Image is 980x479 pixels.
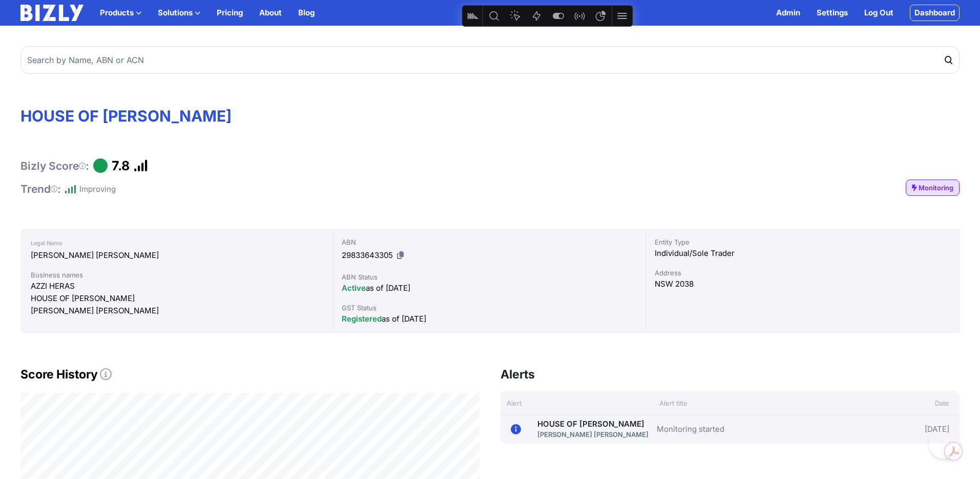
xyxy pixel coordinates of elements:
[100,7,141,19] button: Products
[876,420,949,440] div: [DATE]
[217,7,243,19] a: Pricing
[776,7,800,19] a: Admin
[655,268,951,278] div: Address
[342,314,382,324] span: Registered
[31,292,323,305] div: HOUSE OF [PERSON_NAME]
[79,183,116,195] div: Improving
[537,429,649,440] div: [PERSON_NAME] [PERSON_NAME]
[112,158,130,173] h1: 7.8
[342,282,638,294] div: as of [DATE]
[655,247,951,260] div: Individual/Sole Trader
[20,159,89,173] h1: Bizly Score :
[929,428,960,458] iframe: Toggle Customer Support
[817,7,848,19] a: Settings
[20,107,960,125] h1: HOUSE OF [PERSON_NAME]
[906,179,960,196] a: Monitoring
[31,280,323,292] div: AZZI HERAS
[31,270,323,280] div: Business names
[342,237,638,247] div: ABN
[20,46,960,74] input: Search by Name, ABN or ACN
[342,303,638,313] div: GST Status
[342,250,393,260] span: 29833643305
[655,278,951,290] div: NSW 2038
[342,272,638,282] div: ABN Status
[259,7,282,19] a: About
[31,305,323,317] div: [PERSON_NAME] [PERSON_NAME]
[20,182,61,196] h1: Trend :
[919,183,953,193] span: Monitoring
[501,366,535,383] h3: Alerts
[342,313,638,325] div: as of [DATE]
[342,283,366,293] span: Active
[653,398,883,408] div: Alert title
[537,419,649,440] a: HOUSE OF [PERSON_NAME][PERSON_NAME] [PERSON_NAME]
[864,7,893,19] a: Log Out
[158,7,200,19] button: Solutions
[501,398,654,408] div: Alert
[883,398,960,408] div: Date
[655,237,951,247] div: Entity Type
[657,423,724,435] a: Monitoring started
[31,249,323,262] div: [PERSON_NAME] [PERSON_NAME]
[31,237,323,249] div: Legal Name
[910,5,960,21] a: Dashboard
[20,366,480,383] h2: Score History
[298,7,315,19] a: Blog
